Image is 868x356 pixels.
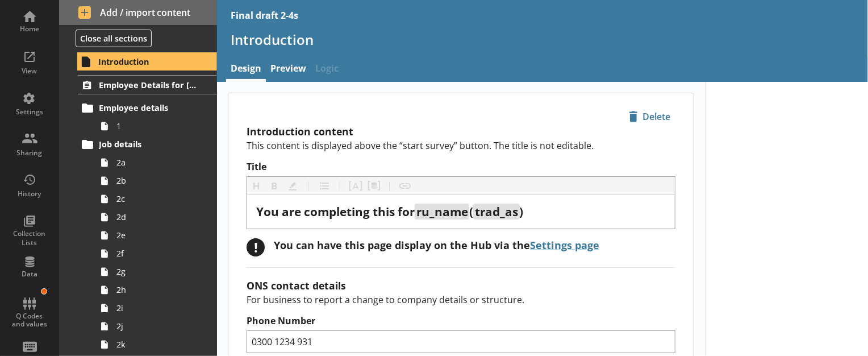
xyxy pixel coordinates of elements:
div: Q Codes and values [10,312,49,329]
span: 2b [116,175,202,186]
a: 2d [95,208,217,226]
span: 2f [116,248,202,259]
span: Job details [99,139,197,150]
p: This content is displayed above the “start survey” button. The title is not editable. [247,139,675,152]
div: Data [10,270,49,279]
a: 2g [95,263,217,281]
button: Close all sections [76,30,152,47]
li: Employee details1 [83,99,217,135]
span: 2j [116,321,202,332]
span: Logic [311,57,343,82]
span: ) [520,204,524,220]
span: 2a [116,157,202,168]
span: Add / import content [78,6,198,19]
a: 2h [95,281,217,299]
a: 2k [95,336,217,354]
span: Delete [624,107,675,126]
a: 2j [95,317,217,336]
a: 2c [95,190,217,208]
span: trad_as [475,204,518,220]
label: Title [247,161,675,173]
div: You can have this page display on the Hub via the [274,238,599,252]
span: ( [469,204,473,220]
div: ! [247,238,265,256]
span: 2h [116,284,202,295]
p: For business to report a change to company details or structure. [247,293,675,306]
div: Settings [10,107,49,117]
span: 2i [116,303,202,313]
a: 2a [95,154,217,172]
span: ru_name [416,204,468,220]
span: 2g [116,266,202,277]
div: History [10,189,49,198]
label: Phone Number [247,315,675,327]
span: You are completing this for [256,204,415,220]
span: Employee Details for [employee_name] [99,80,197,90]
a: 2i [95,299,217,317]
a: Employee details [78,99,217,117]
a: Design [226,57,266,82]
h1: Introduction [231,31,854,48]
a: 2e [95,226,217,245]
a: Introduction [77,52,217,71]
span: 2d [116,212,202,222]
a: Job details [78,135,217,154]
a: 2f [95,245,217,263]
span: 2k [116,339,202,350]
div: Final draft 2-4s [231,9,298,22]
h2: ONS contact details [247,279,675,292]
span: 2e [116,230,202,241]
li: Job details2a2b2c2d2e2f2g2h2i2j2k [83,135,217,354]
div: Title [256,204,666,220]
span: Introduction [98,56,197,67]
span: 2c [116,193,202,204]
div: View [10,67,49,76]
a: Employee Details for [employee_name] [78,75,217,94]
div: Home [10,24,49,34]
a: 2b [95,172,217,190]
span: Employee details [99,102,197,113]
button: Delete [624,107,675,126]
a: Preview [266,57,311,82]
a: Settings page [530,238,599,252]
div: Collection Lists [10,229,49,247]
span: 1 [116,121,202,131]
a: 1 [95,117,217,135]
h2: Introduction content [247,125,675,138]
div: Sharing [10,148,49,158]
